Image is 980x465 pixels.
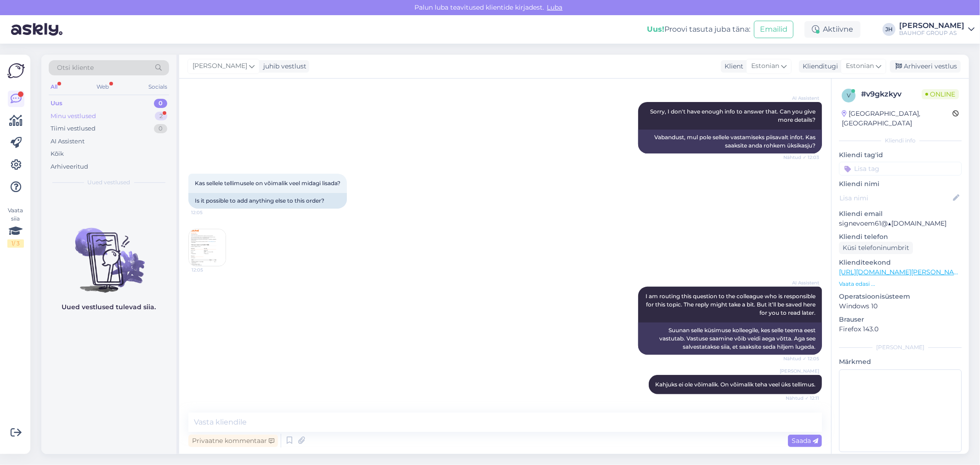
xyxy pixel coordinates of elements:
[899,22,964,29] div: [PERSON_NAME]
[839,301,962,311] p: Windows 10
[751,61,779,71] span: Estonian
[899,29,964,37] div: BAUHOF GROUP AS
[839,280,962,288] p: Vaata edasi ...
[188,193,347,209] div: Is it possible to add anything else to this order?
[839,179,962,189] p: Kliendi nimi
[41,211,176,294] img: No chats
[839,232,962,242] p: Kliendi telefon
[544,3,566,11] span: Luba
[890,60,961,73] div: Arhiveeri vestlus
[839,193,951,203] input: Lisa nimi
[721,62,743,71] div: Klient
[647,25,664,34] b: Uus!
[88,178,130,187] span: Uued vestlused
[195,180,340,187] span: Kas sellele tellimusele on võimalik veel midagi lisada?
[839,357,962,367] p: Märkmed
[189,229,226,266] img: Attachment
[839,343,962,352] div: [PERSON_NAME]
[861,89,922,100] div: # v9gkzkyv
[792,437,818,445] span: Saada
[49,81,59,93] div: All
[51,162,88,171] div: Arhiveeritud
[191,209,226,216] span: 12:05
[839,162,962,176] input: Lisa tag
[51,137,85,146] div: AI Assistent
[839,315,962,324] p: Brauser
[51,112,96,121] div: Minu vestlused
[839,268,966,276] a: [URL][DOMAIN_NAME][PERSON_NAME]
[192,267,226,273] span: 12:05
[646,293,817,316] span: I am routing this question to the colleague who is responsible for this topic. The reply might ta...
[7,206,24,248] div: Vaata siia
[62,302,156,312] p: Uued vestlused tulevad siia.
[839,219,962,228] p: signevoem61@▲[DOMAIN_NAME]
[846,61,874,71] span: Estonian
[799,62,838,71] div: Klienditugi
[785,279,819,286] span: AI Assistent
[842,109,952,128] div: [GEOGRAPHIC_DATA], [GEOGRAPHIC_DATA]
[783,355,819,362] span: Nähtud ✓ 12:05
[839,136,962,145] div: Kliendi info
[95,81,111,93] div: Web
[847,92,850,99] span: v
[51,99,62,108] div: Uus
[839,292,962,301] p: Operatsioonisüsteem
[260,62,306,71] div: juhib vestlust
[785,95,819,102] span: AI Assistent
[754,21,793,38] button: Emailid
[647,24,750,35] div: Proovi tasuta juba täna:
[147,81,169,93] div: Socials
[51,124,96,133] div: Tiimi vestlused
[899,22,974,37] a: [PERSON_NAME]BAUHOF GROUP AS
[638,130,822,153] div: Vabandust, mul pole sellele vastamiseks piisavalt infot. Kas saaksite anda rohkem üksikasju?
[922,89,959,99] span: Online
[7,239,24,248] div: 1 / 3
[638,323,822,355] div: Suunan selle küsimuse kolleegile, kes selle teema eest vastutab. Vastuse saamine võib veidi aega ...
[839,324,962,334] p: Firefox 143.0
[839,209,962,219] p: Kliendi email
[57,63,94,73] span: Otsi kliente
[7,62,25,79] img: Askly Logo
[188,435,278,447] div: Privaatne kommentaar
[839,258,962,267] p: Klienditeekond
[780,368,819,374] span: [PERSON_NAME]
[193,61,247,71] span: [PERSON_NAME]
[655,381,816,388] span: Kahjuks ei ole võimalik. On võimalik teha veel üks tellimus.
[155,112,167,121] div: 2
[51,149,64,159] div: Kõik
[154,99,167,108] div: 0
[785,395,819,402] span: Nähtud ✓ 12:11
[154,124,167,133] div: 0
[804,21,861,38] div: Aktiivne
[839,242,913,254] div: Küsi telefoninumbrit
[883,23,895,36] div: JH
[839,150,962,160] p: Kliendi tag'id
[650,108,817,123] span: Sorry, I don't have enough info to answer that. Can you give more details?
[783,154,819,161] span: Nähtud ✓ 12:03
